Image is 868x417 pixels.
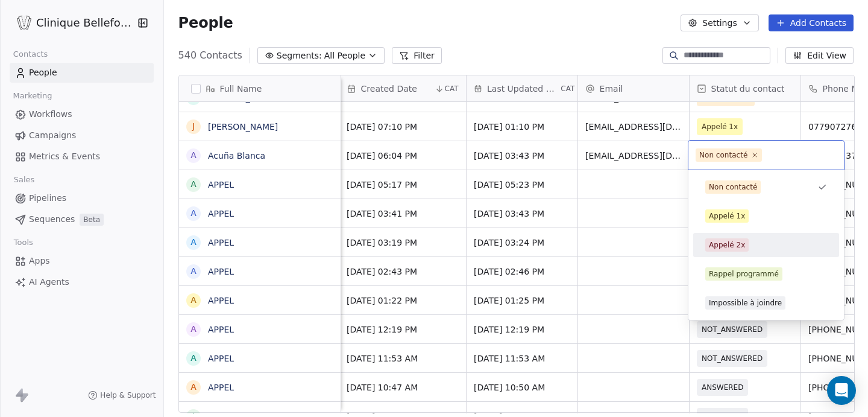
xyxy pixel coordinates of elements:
div: Impossible à joindre [709,298,782,308]
div: Non contacté [709,182,757,193]
div: Rappel programmé [709,269,779,279]
div: Appelé 1x [709,211,745,221]
div: Appelé 2x [709,240,745,250]
div: Non contacté [699,150,747,161]
div: Suggestions [693,175,839,315]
